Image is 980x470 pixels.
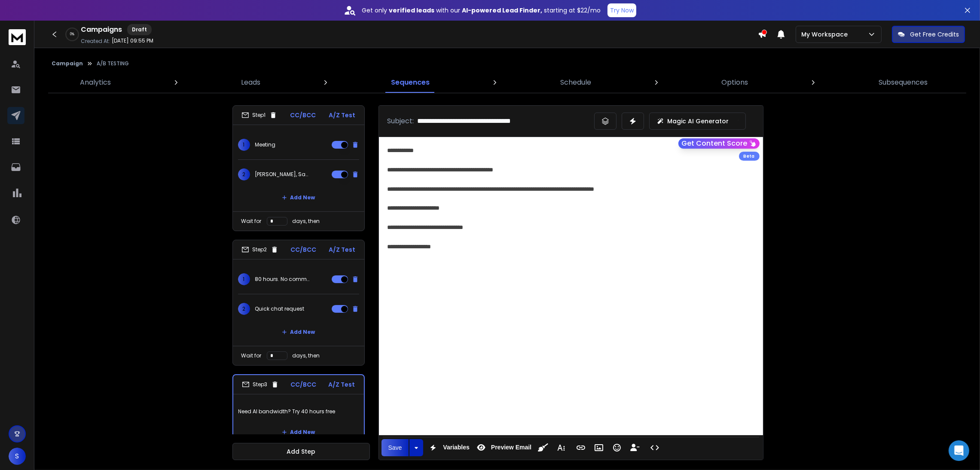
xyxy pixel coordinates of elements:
[9,448,26,465] button: S
[81,24,122,35] h1: Campaigns
[362,6,601,15] p: Get only with our starting at $22/mo
[535,439,551,456] button: Clean HTML
[291,380,317,389] p: CC/BCC
[236,72,266,93] a: Leads
[290,111,316,119] p: CC/BCC
[391,77,430,88] p: Sequences
[255,305,305,312] p: Quick chat request
[382,439,409,456] button: Save
[232,105,365,231] li: Step1CC/BCCA/Z Test1Meeting2[PERSON_NAME], Say "yes" to connectAdd NewWait fordays, then
[112,37,153,44] p: [DATE] 09:55 PM
[255,276,310,283] p: 80 hours. No commitment.
[241,77,261,88] p: Leads
[678,138,760,149] button: Get Content Score
[238,400,359,424] p: Need AI bandwidth? Try 40 hours free
[892,26,965,43] button: Get Free Credits
[9,29,26,45] img: logo
[238,303,250,315] span: 2
[473,439,533,456] button: Preview Email
[293,352,320,359] p: days, then
[386,72,435,93] a: Sequences
[949,440,969,461] div: Open Intercom Messenger
[329,380,355,389] p: A/Z Test
[238,273,250,285] span: 1
[75,72,116,93] a: Analytics
[609,439,625,456] button: Emoticons
[81,38,110,45] p: Created At:
[232,443,370,460] button: Add Step
[52,60,83,67] button: Campaign
[329,111,356,119] p: A/Z Test
[489,444,533,451] span: Preview Email
[425,439,471,456] button: Variables
[879,77,928,88] p: Subsequences
[70,32,74,37] p: 0 %
[275,424,322,441] button: Add New
[255,141,276,148] p: Meeting
[241,218,262,225] p: Wait for
[627,439,643,456] button: Insert Unsubscribe Link
[255,171,310,178] p: [PERSON_NAME], Say "yes" to connect
[97,60,129,67] p: A/B TESTING
[291,245,317,254] p: CC/BCC
[668,117,729,125] p: Magic AI Generator
[241,246,278,253] div: Step 2
[910,30,959,39] p: Get Free Credits
[608,3,636,17] button: Try Now
[873,72,933,93] a: Subsequences
[241,111,277,119] div: Step 1
[610,6,634,15] p: Try Now
[801,30,851,39] p: My Workspace
[716,72,753,93] a: Options
[441,444,471,451] span: Variables
[232,374,365,466] li: Step3CC/BCCA/Z TestNeed AI bandwidth? Try 40 hours freeAdd NewWait fordays, then
[388,116,414,126] p: Subject:
[462,6,542,15] strong: AI-powered Lead Finder,
[238,168,250,180] span: 2
[241,352,262,359] p: Wait for
[553,439,569,456] button: More Text
[242,381,279,388] div: Step 3
[560,77,591,88] p: Schedule
[238,139,250,151] span: 1
[275,324,322,341] button: Add New
[389,6,434,15] strong: verified leads
[275,189,322,206] button: Add New
[739,152,760,161] div: Beta
[80,77,111,88] p: Analytics
[555,72,596,93] a: Schedule
[647,439,663,456] button: Code View
[649,113,746,130] button: Magic AI Generator
[232,240,365,366] li: Step2CC/BCCA/Z Test180 hours. No commitment.2Quick chat requestAdd NewWait fordays, then
[293,218,320,225] p: days, then
[573,439,589,456] button: Insert Link (Ctrl+K)
[721,77,748,88] p: Options
[127,24,152,35] div: Draft
[591,439,607,456] button: Insert Image (Ctrl+P)
[329,245,356,254] p: A/Z Test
